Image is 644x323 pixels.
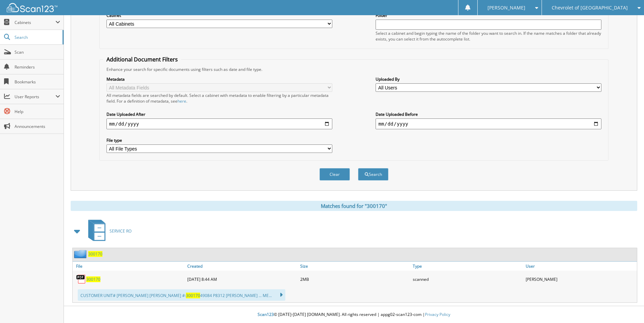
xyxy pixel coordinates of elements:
span: [PERSON_NAME] [487,6,525,10]
label: Metadata [106,76,332,82]
button: Search [358,168,388,181]
a: Privacy Policy [425,312,450,317]
div: Select a cabinet and begin typing the name of the folder you want to search in. If the name match... [376,30,601,42]
span: SERVICE RO [110,228,132,234]
span: Cabinets [15,20,55,25]
input: end [376,118,601,129]
span: Reminders [15,64,60,70]
img: scan123-logo-white.svg [7,3,57,12]
a: File [73,262,186,271]
div: [PERSON_NAME] [524,272,637,286]
a: here [177,98,186,104]
label: Folder [376,12,601,18]
input: start [106,118,332,129]
span: User Reports [15,94,55,100]
span: Chevrolet of [GEOGRAPHIC_DATA] [552,6,628,10]
a: User [524,262,637,271]
span: 300170 [186,293,200,298]
img: folder2.png [74,250,88,258]
label: Cabinet [106,12,332,18]
div: Matches found for "300170" [71,201,637,211]
span: Bookmarks [15,79,60,85]
iframe: Chat Widget [610,291,644,323]
a: Size [299,262,411,271]
label: Date Uploaded Before [376,111,601,117]
div: © [DATE]-[DATE] [DOMAIN_NAME]. All rights reserved | appg02-scan123-com | [64,306,644,323]
div: 2MB [299,272,411,286]
a: 300170 [88,251,102,257]
label: Uploaded By [376,76,601,82]
a: Type [411,262,524,271]
label: Date Uploaded After [106,111,332,117]
div: [DATE] 8:44 AM [186,272,299,286]
span: Search [15,34,59,40]
div: All metadata fields are searched by default. Select a cabinet with metadata to enable filtering b... [106,92,332,104]
button: Clear [319,168,350,181]
span: Help [15,109,60,114]
div: CUSTOMER UNIT# [PERSON_NAME] [PERSON_NAME] #: 49084 P8312 [PERSON_NAME] ... ME... [78,289,285,301]
div: Enhance your search for specific documents using filters such as date and file type. [103,66,605,72]
img: PDF.png [76,274,86,284]
span: Scan [15,49,60,55]
label: File type [106,137,332,143]
a: SERVICE RO [84,218,132,244]
legend: Additional Document Filters [103,56,181,63]
span: Announcements [15,124,60,129]
span: Scan123 [258,312,274,317]
a: 300170 [86,276,100,282]
div: scanned [411,272,524,286]
a: Created [186,262,299,271]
